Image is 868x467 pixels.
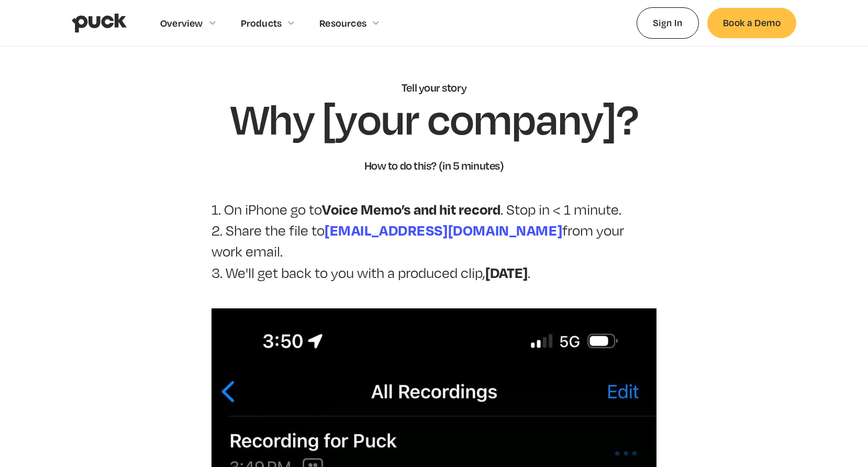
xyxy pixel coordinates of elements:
[485,263,528,282] strong: [DATE]
[364,158,504,173] h1: How to do this? (in 5 minutes)
[325,222,562,239] a: [EMAIL_ADDRESS][DOMAIN_NAME]
[325,220,562,239] strong: [EMAIL_ADDRESS][DOMAIN_NAME]
[212,198,656,283] p: 1. On iPhone go to . Stop in < 1 minute. 2. Share the file to from your work email. 3. We'll get ...
[402,80,466,95] h1: Tell your story
[241,17,282,29] div: Products
[230,95,638,141] h1: Why [your company]?
[707,8,796,38] a: Book a Demo
[319,17,366,29] div: Resources
[637,7,699,38] a: Sign In
[160,17,203,29] div: Overview
[322,199,500,218] strong: Voice Memo’s and hit record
